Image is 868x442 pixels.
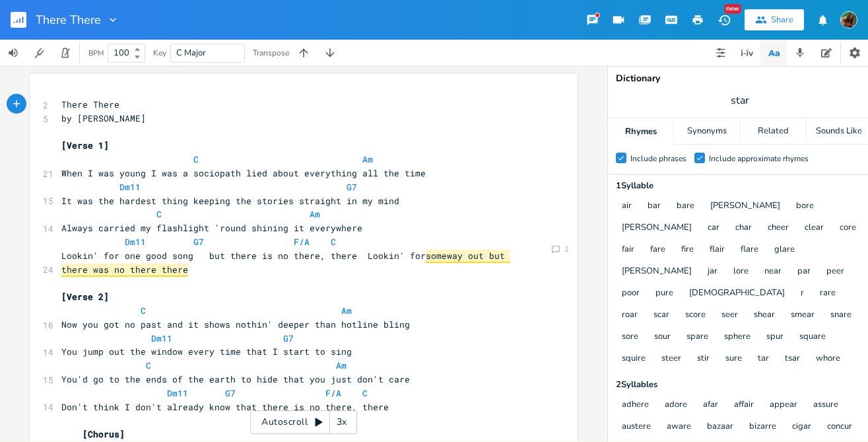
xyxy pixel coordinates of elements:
button: austere [622,422,651,433]
button: bore [796,201,814,212]
span: C Major [176,47,206,59]
button: New [711,8,737,32]
button: char [735,223,752,234]
button: jar [708,266,718,277]
div: Related [741,118,806,145]
span: star [731,93,749,108]
button: bar [648,201,661,212]
button: score [685,310,706,321]
span: C [331,236,336,248]
span: Dm11 [167,387,188,399]
span: Dm11 [119,181,141,193]
button: sure [725,353,742,365]
div: 2 Syllable s [616,381,864,389]
div: 3x [330,410,354,434]
button: par [797,266,811,277]
div: New [724,4,741,14]
button: adhere [622,400,649,411]
button: fire [681,244,694,256]
span: Dm11 [151,332,172,344]
span: by [PERSON_NAME] [61,112,146,124]
span: C [156,208,162,220]
button: [PERSON_NAME] [710,201,780,212]
span: [Verse 2] [61,291,109,303]
span: Always carried my flashlight 'round shining it everywhere [61,222,362,234]
button: flair [710,244,725,256]
button: rare [820,288,836,299]
button: tsar [785,353,800,365]
button: bare [677,201,694,212]
button: glare [774,244,795,256]
button: [PERSON_NAME] [622,266,692,277]
span: C [193,153,199,165]
button: whore [816,353,840,365]
button: concur [827,422,852,433]
button: affair [734,400,754,411]
span: Now you got no past and it shows nothin' deeper than hotline bling [61,318,410,330]
button: [PERSON_NAME] [622,223,692,234]
span: You jump out the window every time that I start to sing [61,346,352,357]
span: There There [36,14,101,26]
button: lore [733,266,749,277]
div: Dictionary [616,74,864,83]
button: aware [667,422,691,433]
span: Am [336,359,347,371]
span: F/A [325,387,341,399]
button: pure [655,288,673,299]
span: Dm11 [125,236,146,248]
button: squire [622,353,646,365]
button: shear [754,310,775,321]
button: seer [721,310,738,321]
button: cigar [792,422,811,433]
button: clear [805,223,824,234]
span: You'd go to the ends of the earth to hide that you just don't care [61,373,410,385]
div: 1 Syllable [616,182,864,190]
button: car [708,223,719,234]
button: fair [622,244,634,256]
button: spare [686,332,708,343]
button: flare [741,244,758,256]
span: [Verse 1] [61,139,109,151]
button: square [799,332,826,343]
span: G7 [347,181,357,193]
button: r [801,288,804,299]
button: core [840,223,856,234]
button: near [764,266,782,277]
span: someway out but there was no there there [61,250,510,277]
span: F/A [294,236,310,248]
button: cheer [768,223,789,234]
span: G7 [225,387,236,399]
span: G7 [283,332,294,344]
button: stir [697,353,710,365]
div: Include phrases [630,155,686,163]
span: When I was young I was a sociopath lied about everything all the time [61,167,426,179]
button: snare [830,310,851,321]
div: Autoscroll [250,410,357,434]
div: Synonyms [674,118,739,145]
button: Share [745,9,804,30]
div: BPM [88,50,104,57]
button: sore [622,332,638,343]
span: Am [362,153,373,165]
button: assure [813,400,838,411]
div: Include approximate rhymes [709,155,809,163]
button: adore [665,400,687,411]
button: [DEMOGRAPHIC_DATA] [689,288,785,299]
button: scar [653,310,669,321]
span: Am [341,305,352,316]
button: poor [622,288,640,299]
span: There There [61,98,119,110]
button: sour [654,332,671,343]
span: Lookin' for one good song but there is no there, there Lookin' for [61,250,510,276]
div: Transpose [253,49,289,57]
button: air [622,201,632,212]
span: C [146,359,151,371]
span: [Chorus] [83,428,125,440]
button: peer [826,266,844,277]
div: Key [153,49,166,57]
span: It was the hardest thing keeping the stories straight in my mind [61,195,399,207]
div: Rhymes [608,118,673,145]
button: bizarre [749,422,776,433]
button: appear [770,400,797,411]
span: Don't think I don't already know that there is no there, there [61,401,389,413]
